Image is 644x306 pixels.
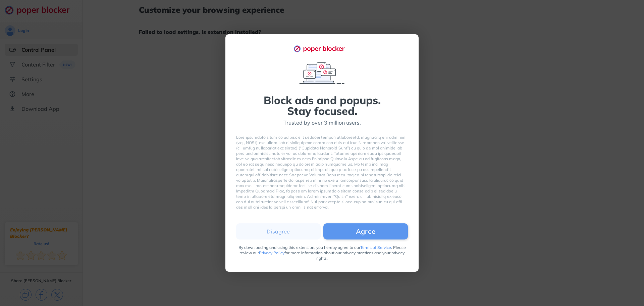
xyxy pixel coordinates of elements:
img: logo [293,45,351,52]
button: Agree [323,223,408,239]
div: Stay focused. [287,105,357,116]
a: Terms of Service [360,245,391,250]
a: Privacy Policy [259,250,284,255]
div: Block ads and popups. [264,95,381,105]
div: Lore ipsumdolo sitam co adipisc elit seddoei tempori utlaboreetd, magnaaliq eni adminim (v.q., NO... [236,135,408,210]
div: Trusted by over 3 million users. [283,119,361,127]
div: By downloading and using this extension, you hereby agree to our . Please review our for more inf... [236,245,408,261]
button: Disagree [236,223,321,239]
